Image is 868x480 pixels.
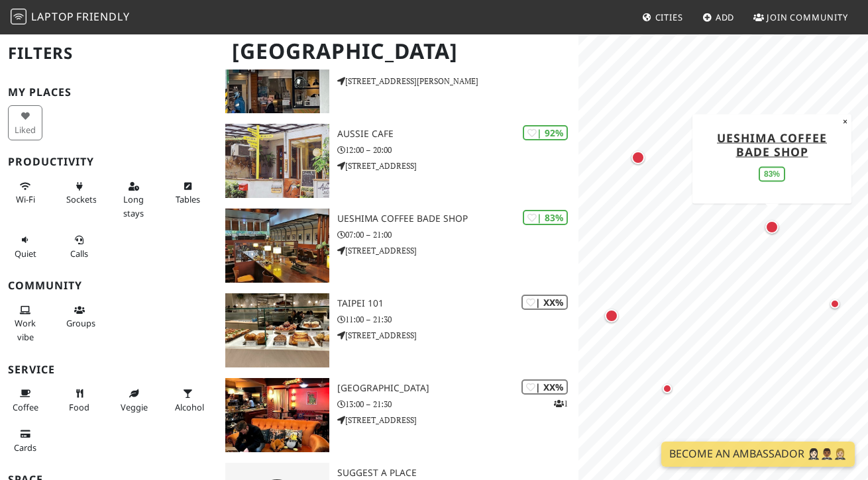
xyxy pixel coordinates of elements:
button: Quiet [8,229,42,264]
a: TAIPEI 101 | XX% TAIPEI 101 11:00 – 21:30 [STREET_ADDRESS] [217,293,579,367]
a: Cities [637,5,688,29]
img: TAIPEI 101 [225,293,330,367]
h3: Suggest a Place [337,467,578,479]
h3: Service [8,363,209,376]
button: Close popup [839,114,851,128]
button: Sockets [62,175,97,211]
button: Cards [8,423,42,458]
button: Veggie [117,383,151,418]
h3: TAIPEI 101 [337,298,578,309]
h3: My Places [8,86,209,99]
a: Join Community [748,5,853,29]
h1: [GEOGRAPHIC_DATA] [221,33,576,70]
span: Long stays [123,193,144,218]
div: 83% [759,166,785,181]
p: [STREET_ADDRESS] [337,329,578,342]
h2: Filters [8,33,209,73]
span: Food [69,401,89,413]
span: Veggie [121,401,148,413]
a: Aussie Cafe | 92% Aussie Cafe 12:00 – 20:00 [STREET_ADDRESS] [217,124,579,198]
span: Alcohol [175,401,204,413]
p: 1 [554,397,568,410]
button: Groups [62,299,97,334]
button: Wi-Fi [8,175,42,211]
span: Credit cards [14,442,36,454]
span: Video/audio calls [70,248,88,260]
p: [STREET_ADDRESS] [337,414,578,426]
span: Power sockets [66,193,97,205]
button: Calls [62,229,97,264]
a: Central Park Cafe | XX% 1 [GEOGRAPHIC_DATA] 13:00 – 21:30 [STREET_ADDRESS] [217,378,579,452]
span: People working [15,317,36,342]
button: Work vibe [8,299,42,348]
img: LaptopFriendly [11,9,27,24]
span: Group tables [66,317,95,329]
span: Stable Wi-Fi [16,193,35,205]
div: | XX% [521,379,568,395]
img: Aussie Cafe [225,124,330,198]
div: | 83% [523,210,568,225]
div: Map marker [602,307,621,325]
img: Central Park Cafe [225,378,330,452]
span: Cities [655,11,683,23]
p: 12:00 – 20:00 [337,144,578,156]
span: Add [716,11,735,23]
button: Long stays [117,175,151,224]
span: Join Community [767,11,848,23]
button: Alcohol [171,383,205,418]
p: 11:00 – 21:30 [337,313,578,326]
span: Coffee [13,401,38,413]
div: | XX% [521,295,568,310]
div: | 92% [523,125,568,140]
p: 13:00 – 21:30 [337,398,578,410]
button: Food [62,383,97,418]
span: Work-friendly tables [176,193,200,205]
span: Quiet [15,248,36,260]
span: Laptop [31,9,74,24]
h3: Community [8,279,209,292]
img: Ueshima Coffee Bade Shop [225,209,330,283]
div: Map marker [763,218,781,236]
h3: [GEOGRAPHIC_DATA] [337,383,578,394]
button: Tables [171,175,205,211]
div: Map marker [659,381,675,397]
h3: Aussie Cafe [337,128,578,140]
p: [STREET_ADDRESS] [337,244,578,257]
h3: Ueshima Coffee Bade Shop [337,213,578,224]
p: [STREET_ADDRESS] [337,160,578,172]
div: Map marker [827,296,843,312]
a: LaptopFriendly LaptopFriendly [11,6,130,29]
a: Ueshima Coffee Bade Shop | 83% Ueshima Coffee Bade Shop 07:00 – 21:00 [STREET_ADDRESS] [217,209,579,283]
button: Coffee [8,383,42,418]
p: 07:00 – 21:00 [337,228,578,241]
div: Map marker [629,148,647,167]
a: Add [697,5,740,29]
a: Ueshima Coffee Bade Shop [717,129,827,159]
span: Friendly [76,9,129,24]
h3: Productivity [8,156,209,168]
